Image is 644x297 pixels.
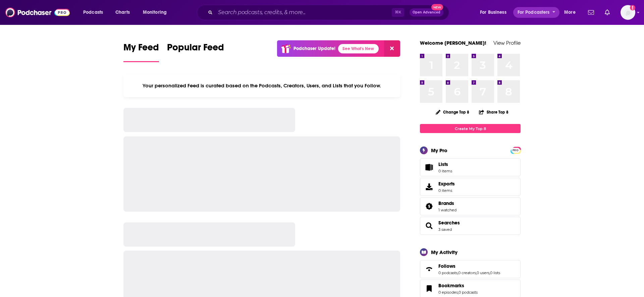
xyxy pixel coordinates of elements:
span: For Podcasters [518,8,550,17]
img: Podchaser - Follow, Share and Rate Podcasts [5,6,70,19]
span: , [458,270,458,275]
span: Follows [420,260,521,278]
span: Popular Feed [167,42,224,57]
a: Bookmarks [438,283,478,289]
span: , [458,290,459,295]
span: Exports [422,182,436,192]
a: Searches [438,220,460,226]
button: Change Top 8 [432,108,473,116]
a: 0 podcasts [438,270,458,275]
span: Brands [420,197,521,215]
span: Follows [438,263,455,269]
a: Create My Top 8 [420,124,521,133]
span: Lists [438,161,452,167]
span: 0 items [438,188,455,193]
button: Open AdvancedNew [410,8,443,16]
a: See What's New [338,44,379,53]
span: For Business [480,8,506,17]
a: Brands [422,202,436,211]
a: PRO [512,147,520,153]
span: Bookmarks [438,283,464,289]
span: Logged in as rowan.sullivan [621,5,635,20]
span: , [489,270,490,275]
span: Monitoring [143,8,167,17]
a: Lists [420,158,521,176]
p: Podchaser Update! [293,46,335,51]
a: My Feed [123,42,159,62]
a: 0 episodes [438,290,458,295]
span: More [564,8,576,17]
button: Share Top 8 [479,105,509,119]
a: Charts [111,7,134,18]
img: User Profile [621,5,635,20]
span: My Feed [123,42,159,57]
a: Searches [422,221,436,230]
a: Welcome [PERSON_NAME]! [420,40,486,46]
svg: Add a profile image [630,5,635,10]
button: open menu [138,7,175,18]
a: Show notifications dropdown [585,7,597,18]
a: 3 saved [438,227,452,232]
div: Your personalized Feed is curated based on the Podcasts, Creators, Users, and Lists that you Follow. [123,74,400,97]
a: 0 users [477,270,489,275]
div: My Activity [431,249,458,255]
a: Follows [438,263,500,269]
span: Exports [438,181,455,187]
div: My Pro [431,147,447,154]
a: 1 watched [438,208,457,212]
a: Exports [420,178,521,196]
button: Show profile menu [621,5,635,20]
button: open menu [475,7,515,18]
div: Search podcasts, credits, & more... [203,5,455,20]
span: , [476,270,477,275]
span: Podcasts [83,8,103,17]
span: Lists [422,163,436,172]
input: Search podcasts, credits, & more... [215,7,392,18]
span: New [431,4,443,10]
a: View Profile [493,40,521,46]
button: open menu [78,7,112,18]
span: Open Advanced [413,11,440,14]
span: PRO [512,148,520,153]
a: Follows [422,264,436,274]
a: 0 lists [490,270,500,275]
a: Popular Feed [167,42,224,62]
a: 0 podcasts [459,290,478,295]
a: 0 creators [458,270,476,275]
span: Brands [438,200,454,206]
button: open menu [559,7,584,18]
span: ⌘ K [392,8,404,17]
span: Charts [115,8,130,17]
span: 0 items [438,169,452,173]
a: Bookmarks [422,284,436,293]
span: Searches [420,217,521,235]
button: open menu [513,7,559,18]
span: Lists [438,161,448,167]
a: Show notifications dropdown [602,7,612,18]
a: Brands [438,200,457,206]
